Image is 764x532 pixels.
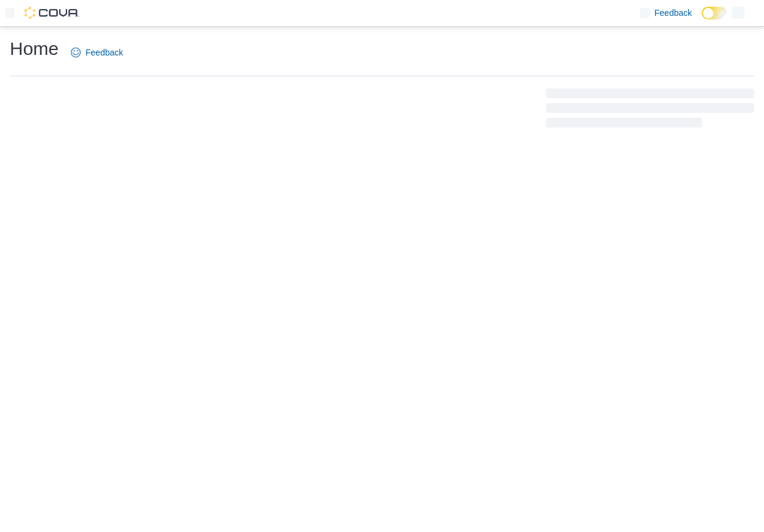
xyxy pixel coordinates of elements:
[546,91,754,130] span: Loading
[635,1,697,25] a: Feedback
[702,7,727,20] input: Dark Mode
[702,20,702,20] span: Dark Mode
[66,40,128,65] a: Feedback
[85,46,123,59] span: Feedback
[10,37,59,61] h1: Home
[24,7,79,19] img: Cova
[655,7,692,19] span: Feedback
